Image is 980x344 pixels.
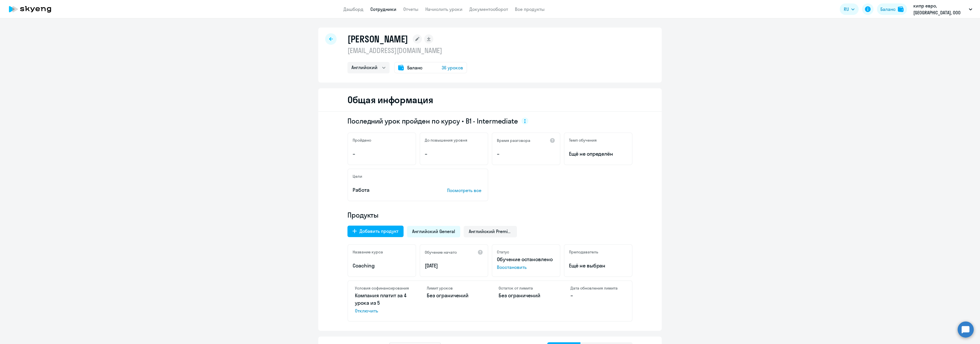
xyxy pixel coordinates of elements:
[497,138,530,143] h5: Время разговора
[469,228,512,234] span: Английский Premium
[497,150,555,158] p: –
[347,210,633,220] h4: Продукты
[569,138,597,143] h5: Темп обучения
[359,228,398,234] div: Добавить продукт
[497,264,555,271] span: Восстановить
[353,150,411,158] p: –
[353,262,411,269] p: Coaching
[425,138,467,143] h5: До повышения уровня
[347,116,518,126] span: Последний урок пройден по курсу • B1 - Intermediate
[497,249,509,255] h5: Статус
[347,94,433,105] h2: Общая информация
[910,2,975,16] button: кипр евро, [GEOGRAPHIC_DATA], ООО
[569,262,627,269] p: Ещё не выбран
[343,6,363,12] a: Дашборд
[347,226,404,237] button: Добавить продукт
[499,286,553,291] h4: Остаток от лимита
[412,228,455,234] span: Английский General
[877,3,907,15] button: Балансbalance
[898,6,904,12] img: balance
[469,6,508,12] a: Документооборот
[425,262,483,269] p: [DATE]
[570,292,625,299] p: –
[880,6,896,13] div: Баланс
[347,33,408,45] h1: [PERSON_NAME]
[569,150,627,158] span: Ещё не определён
[353,174,362,179] h5: Цели
[425,250,457,255] h5: Обучение начато
[569,249,598,255] h5: Преподаватель
[442,64,463,71] span: 36 уроков
[355,307,410,314] span: Отключить
[497,256,553,263] span: Обучение остановлено
[347,46,467,55] p: [EMAIL_ADDRESS][DOMAIN_NAME]
[355,292,410,314] p: Компания платит за 4 урока из 5
[353,138,371,143] h5: Пройдено
[840,3,859,15] button: RU
[913,2,967,16] p: кипр евро, [GEOGRAPHIC_DATA], ООО
[425,6,463,12] a: Начислить уроки
[427,286,481,291] h4: Лимит уроков
[570,286,625,291] h4: Дата обновления лимита
[403,6,418,12] a: Отчеты
[407,64,422,71] span: Баланс
[844,6,849,13] span: RU
[427,292,481,299] p: Без ограничений
[355,286,410,291] h4: Условия софинансирования
[425,150,483,158] p: –
[515,6,545,12] a: Все продукты
[353,249,383,255] h5: Название курса
[447,187,483,194] p: Посмотреть все
[499,292,553,299] p: Без ограничений
[353,186,429,194] p: Работа
[370,6,396,12] a: Сотрудники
